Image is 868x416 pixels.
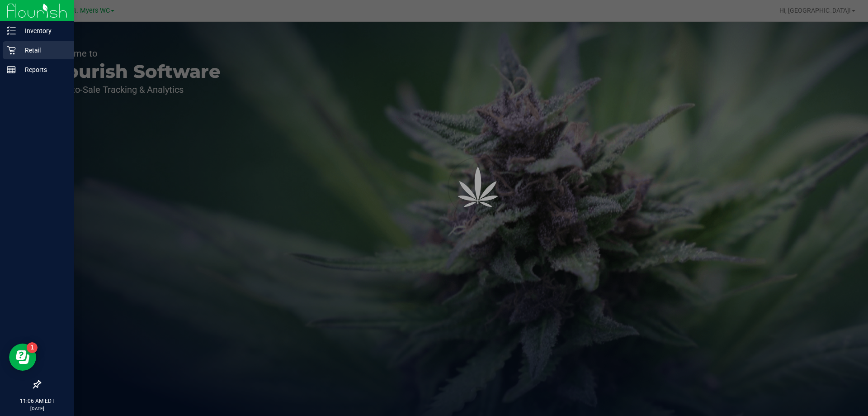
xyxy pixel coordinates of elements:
[16,45,70,56] p: Retail
[7,46,16,55] inline-svg: Retail
[4,397,70,405] p: 11:06 AM EDT
[7,26,16,35] inline-svg: Inventory
[27,342,38,353] iframe: Resource center unread badge
[16,25,70,36] p: Inventory
[7,65,16,74] inline-svg: Reports
[16,64,70,75] p: Reports
[9,344,36,371] iframe: Resource center
[4,405,70,412] p: [DATE]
